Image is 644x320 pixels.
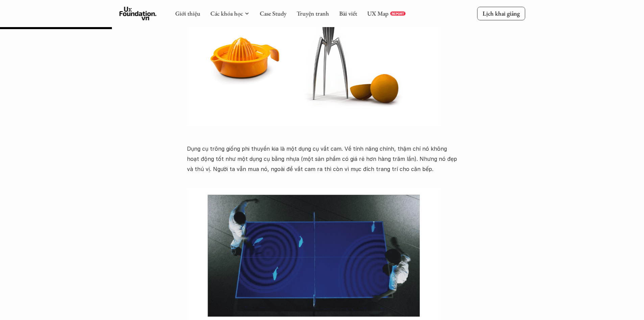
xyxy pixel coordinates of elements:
p: REPORT [391,12,404,16]
a: Bài viết [339,9,357,17]
a: Giới thiệu [175,9,200,17]
a: Case Study [260,9,286,17]
a: REPORT [390,12,405,16]
a: UX Map [367,9,388,17]
a: Truyện tranh [296,9,329,17]
a: Các khóa học [210,9,243,17]
p: Dụng cụ trông giống phi thuyền kia là một dụng cụ vắt cam. Về tính năng chính, thậm chí nó không ... [187,144,457,174]
p: Lịch khai giảng [482,9,520,17]
a: Lịch khai giảng [477,7,525,20]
